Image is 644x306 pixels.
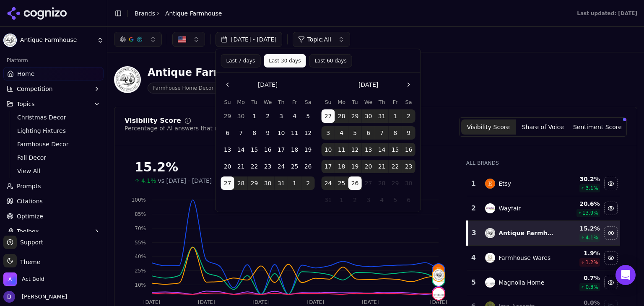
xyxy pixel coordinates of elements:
a: Home [3,67,104,80]
button: Sentiment Score [570,119,625,135]
tspan: [DATE] [252,299,270,305]
span: Farmhouse Home Decor and Furniture [148,83,254,93]
button: Friday, August 15th, 2025, selected [389,143,402,156]
tr: 3antique farmhouseAntique Farmhouse15.2%4.1%Hide antique farmhouse data [467,221,620,246]
span: Christmas Decor [17,113,90,122]
button: Monday, August 25th, 2025, selected [335,176,348,190]
button: Wednesday, July 30th, 2025, selected [261,176,275,190]
button: Thursday, July 31st, 2025, selected [375,109,389,123]
a: Prompts [3,179,104,193]
button: Monday, June 30th, 2025 [234,109,248,123]
button: Saturday, August 16th, 2025, selected [402,143,415,156]
button: Open organization switcher [3,272,44,286]
span: Act Bold [22,275,44,283]
button: Today, Tuesday, August 26th, 2025, selected [348,176,362,190]
button: Saturday, July 26th, 2025 [301,160,315,173]
div: 15.2 % [561,224,600,233]
button: Friday, July 4th, 2025 [288,109,301,123]
span: Antique Farmhouse [165,9,222,18]
span: vs [DATE] - [DATE] [158,176,212,185]
button: Friday, July 25th, 2025 [288,160,301,173]
button: Wednesday, August 6th, 2025, selected [362,126,375,140]
button: Friday, August 8th, 2025, selected [389,126,402,140]
tr: 5magnolia homeMagnolia Home0.7%0.3%Hide magnolia home data [467,270,620,295]
div: 1.9 % [561,249,600,257]
a: Citations [3,194,104,208]
span: 0.3 % [585,284,598,290]
span: Home [17,70,34,78]
div: Visibility Score [125,117,181,124]
span: 1.2 % [585,259,598,266]
button: Monday, July 7th, 2025 [234,126,248,140]
a: Fall Decor [14,152,93,163]
button: Competition [3,82,104,96]
th: Saturday [402,98,415,106]
span: Topic: All [307,35,331,44]
div: Platform [3,54,104,67]
span: [PERSON_NAME] [18,293,67,301]
button: Friday, August 1st, 2025, selected [288,176,301,190]
button: Saturday, August 9th, 2025, selected [402,126,415,140]
button: Tuesday, August 5th, 2025, selected [348,126,362,140]
button: Thursday, July 10th, 2025 [275,126,288,140]
button: Monday, July 28th, 2025, selected [234,176,248,190]
button: Last 30 days [264,54,306,67]
img: Act Bold [3,272,17,286]
button: Open user button [3,291,67,303]
img: antique farmhouse [485,228,495,238]
button: Sunday, June 29th, 2025 [221,109,234,123]
span: Fall Decor [17,153,90,162]
tr: 4farmhouse waresFarmhouse Wares1.9%1.2%Hide farmhouse wares data [467,246,620,270]
button: Sunday, July 6th, 2025 [221,126,234,140]
button: Friday, July 18th, 2025 [288,143,301,156]
button: Monday, August 18th, 2025, selected [335,160,348,173]
button: Wednesday, July 16th, 2025 [261,143,275,156]
button: Tuesday, August 19th, 2025, selected [348,160,362,173]
button: Thursday, August 14th, 2025, selected [375,143,389,156]
th: Monday [234,98,248,106]
span: Prompts [17,182,41,190]
button: Hide antique farmhouse data [604,226,618,240]
button: Friday, July 11th, 2025 [288,126,301,140]
button: Thursday, July 31st, 2025, selected [275,176,288,190]
button: Tuesday, July 1st, 2025 [248,109,261,123]
img: David White [3,291,15,303]
tspan: 40% [135,254,146,259]
tspan: [DATE] [307,299,325,305]
div: 4 [470,253,477,263]
a: Christmas Decor [14,112,93,123]
img: Antique Farmhouse [3,34,17,47]
button: Thursday, August 7th, 2025, selected [375,126,389,140]
button: Saturday, August 2nd, 2025, selected [301,176,315,190]
a: Lighting Fixtures [14,125,93,137]
span: Support [17,238,43,246]
button: Topics [3,97,104,111]
button: Go to the Next Month [402,78,415,91]
button: Sunday, July 20th, 2025 [221,160,234,173]
button: Monday, July 21st, 2025 [234,160,248,173]
button: [DATE] - [DATE] [216,32,282,47]
table: August 2025 [322,98,415,207]
table: July 2025 [221,98,315,190]
button: Hide farmhouse wares data [604,251,618,265]
img: magnolia home [485,277,495,288]
div: Open Intercom Messenger [615,265,636,285]
div: Antique Farmhouse [148,66,258,79]
button: Sunday, July 27th, 2025, selected [221,176,234,190]
div: Etsy [499,179,511,188]
button: Wednesday, July 30th, 2025, selected [362,109,375,123]
th: Tuesday [248,98,261,106]
button: Tuesday, August 12th, 2025, selected [348,143,362,156]
th: Friday [389,98,402,106]
img: farmhouse wares [485,253,495,263]
th: Sunday [221,98,234,106]
tspan: 100% [132,197,146,203]
button: Sunday, July 27th, 2025, selected [322,109,335,123]
button: Hide wayfair data [604,202,618,215]
button: Wednesday, July 2nd, 2025 [261,109,275,123]
button: Thursday, July 17th, 2025 [275,143,288,156]
span: Competition [17,85,53,93]
span: Theme [17,259,40,265]
button: Saturday, August 23rd, 2025, selected [402,160,415,173]
a: Optimize [3,210,104,223]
